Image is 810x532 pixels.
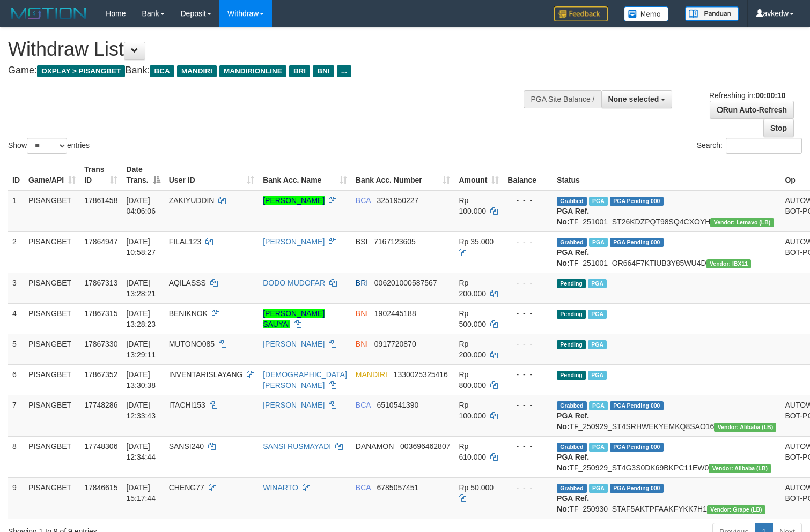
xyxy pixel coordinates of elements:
td: 9 [8,477,24,519]
span: Rp 500.000 [459,309,486,328]
span: PGA Pending [610,238,664,247]
span: PGA Pending [610,197,664,206]
div: - - - [507,441,548,452]
td: 1 [8,190,24,232]
span: MANDIRI [356,370,387,379]
th: Game/API: activate to sort column ascending [24,160,80,190]
div: - - - [507,369,548,380]
h1: Withdraw List [8,39,529,60]
a: [PERSON_NAME] [263,196,325,205]
b: PGA Ref. No: [557,207,589,226]
span: BCA [356,401,371,409]
div: - - - [507,278,548,288]
label: Search: [697,138,802,154]
span: 17867352 [84,370,117,379]
span: BSI [356,237,368,246]
span: ... [337,65,351,77]
td: 3 [8,273,24,303]
span: Copy 003696462807 to clipboard [400,442,450,451]
button: None selected [601,90,673,108]
span: Copy 7167123605 to clipboard [374,237,416,246]
span: Grabbed [557,443,587,452]
td: 6 [8,364,24,395]
td: 7 [8,395,24,436]
span: Marked by avkyakub [588,340,607,349]
td: TF_250930_STAF5AKTPFAAKFYKK7H1 [553,477,780,519]
span: PGA Pending [610,443,664,452]
span: Rp 800.000 [459,370,486,389]
td: PISANGBET [24,395,80,436]
input: Search: [726,138,802,154]
h4: Game: Bank: [8,65,529,76]
span: Copy 006201000587567 to clipboard [374,279,437,287]
span: Copy 3251950227 to clipboard [377,196,418,205]
strong: 00:00:10 [755,91,785,100]
span: 17867315 [84,309,117,318]
a: [PERSON_NAME] SAUYAI [263,309,325,328]
td: TF_250929_ST4G3S0DK69BKPC11EW0 [553,436,780,477]
span: Copy 0917720870 to clipboard [374,340,416,348]
a: [PERSON_NAME] [263,340,325,348]
span: Marked by avksona [589,401,608,410]
td: PISANGBET [24,231,80,273]
div: PGA Site Balance / [524,90,601,108]
span: Marked by avkyakub [588,310,607,319]
span: 17748306 [84,442,117,451]
span: 17861458 [84,196,117,205]
span: [DATE] 13:28:23 [126,309,156,328]
img: Button%20Memo.svg [624,6,669,21]
span: INVENTARISLAYANG [169,370,243,379]
th: Amount: activate to sort column ascending [454,160,503,190]
span: Vendor URL: https://dashboard.q2checkout.com/secure [714,423,776,432]
span: Marked by avkwilly [589,197,608,206]
span: Grabbed [557,484,587,493]
a: [PERSON_NAME] [263,237,325,246]
td: 8 [8,436,24,477]
span: Pending [557,279,586,288]
span: BENIKNOK [169,309,208,318]
td: TF_251001_ST26KDZPQT98SQ4CXOYH [553,190,780,232]
div: - - - [507,308,548,319]
span: Rp 50.000 [459,483,494,492]
td: PISANGBET [24,273,80,303]
b: PGA Ref. No: [557,453,589,472]
span: Rp 200.000 [459,279,486,298]
span: MUTONO085 [169,340,215,348]
span: [DATE] 13:28:21 [126,279,156,298]
span: None selected [608,95,659,103]
div: - - - [507,195,548,206]
span: BNI [356,340,368,348]
a: [DEMOGRAPHIC_DATA][PERSON_NAME] [263,370,347,389]
div: - - - [507,482,548,493]
span: ITACHI153 [169,401,205,409]
span: BRI [289,65,310,77]
span: 17864947 [84,237,117,246]
span: Copy 6785057451 to clipboard [377,483,418,492]
div: - - - [507,236,548,247]
th: Trans ID: activate to sort column ascending [80,160,122,190]
img: panduan.png [685,6,739,21]
td: TF_251001_OR664F7KTIUB3Y85WU4D [553,231,780,273]
span: [DATE] 12:34:44 [126,442,156,461]
span: [DATE] 12:33:43 [126,401,156,420]
span: CHENG77 [169,483,204,492]
a: [PERSON_NAME] [263,401,325,409]
span: BCA [356,483,371,492]
span: Refreshing in: [709,91,785,100]
b: PGA Ref. No: [557,494,589,513]
span: SANSI240 [169,442,204,451]
span: Pending [557,371,586,380]
td: TF_250929_ST4SRHWEKYEMKQ8SAO16 [553,395,780,436]
span: Marked by avkyakub [589,238,608,247]
span: Rp 35.000 [459,237,494,246]
select: Showentries [27,138,67,154]
span: Rp 200.000 [459,340,486,359]
span: Grabbed [557,401,587,410]
span: [DATE] 13:30:38 [126,370,156,389]
span: Grabbed [557,238,587,247]
span: [DATE] 15:17:44 [126,483,156,503]
span: Pending [557,340,586,349]
td: PISANGBET [24,334,80,364]
span: Pending [557,310,586,319]
span: [DATE] 04:06:06 [126,196,156,215]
